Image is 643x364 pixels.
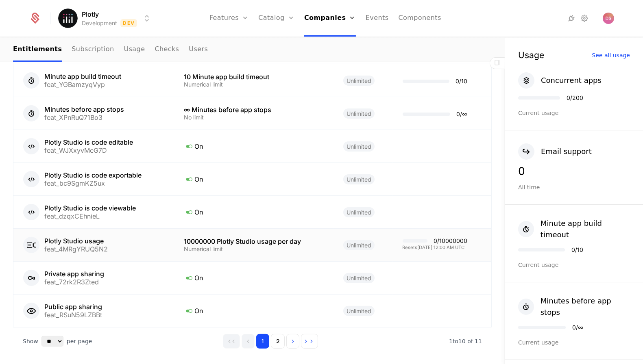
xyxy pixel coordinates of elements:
[13,327,492,355] div: Table pagination
[124,38,145,62] a: Usage
[44,114,124,121] div: feat_XPnRuQ71Bo3
[286,334,299,349] button: Go to next page
[271,334,285,349] button: Go to page 2
[541,146,592,157] div: Email support
[449,338,482,344] span: 11
[184,106,324,113] div: ∞ Minutes before app stops
[155,38,179,62] a: Checks
[603,13,614,24] img: Daniel Anton Suchy
[518,338,630,347] div: Current usage
[518,261,630,269] div: Current usage
[184,207,324,217] div: On
[184,174,324,184] div: On
[58,9,78,28] img: Plotly
[72,38,114,62] a: Subscription
[518,143,592,160] button: Email support
[44,271,104,277] div: Private app sharing
[44,279,104,285] div: feat_72rk2R3Zted
[571,247,583,253] div: 0 / 10
[343,141,375,152] span: Unlimited
[518,166,630,177] div: 0
[223,334,240,349] button: Go to first page
[67,337,92,345] span: per page
[449,338,475,344] span: 1 to 10 of
[567,95,583,101] div: 0 / 200
[343,174,375,184] span: Unlimited
[44,205,136,211] div: Plotly Studio is code viewable
[44,139,133,145] div: Plotly Studio is code editable
[343,76,375,86] span: Unlimited
[44,303,102,310] div: Public app sharing
[456,78,468,84] div: 0 / 10
[518,109,630,117] div: Current usage
[434,238,468,244] div: 0 / 10000000
[603,13,614,24] button: Open user button
[189,38,208,62] a: Users
[44,238,108,244] div: Plotly Studio usage
[44,213,136,219] div: feat_dzqxCEhnieL
[301,334,318,349] button: Go to last page
[44,147,133,154] div: feat_WJXxyvMeG7D
[120,19,137,27] span: Dev
[44,180,142,186] div: feat_bc9SgmKZ5ux
[44,312,102,318] div: feat_RSuN59LZBBt
[82,19,117,27] div: Development
[184,141,324,152] div: On
[343,108,375,119] span: Unlimited
[403,245,468,250] div: Resets [DATE] 12:00 AM UTC
[580,13,590,23] a: Settings
[41,336,63,347] select: Select page size
[457,111,468,117] div: 0 / ∞
[184,115,324,120] div: No limit
[223,334,318,349] div: Page navigation
[44,73,121,80] div: Minute app build timeout
[518,218,630,240] button: Minute app build timeout
[184,273,324,283] div: On
[518,72,602,89] button: Concurrent apps
[13,38,208,62] ul: Choose Sub Page
[44,246,108,252] div: feat_4MRgYRUQ5N2
[518,51,544,59] div: Usage
[343,207,375,217] span: Unlimited
[184,74,324,80] div: 10 Minute app build timeout
[44,81,121,88] div: feat_YGBamzyqVyp
[184,246,324,252] div: Numerical limit
[567,13,577,23] a: Integrations
[541,295,630,318] div: Minutes before app stops
[518,183,630,191] div: All time
[343,306,375,316] span: Unlimited
[184,305,324,316] div: On
[13,38,62,62] a: Entitlements
[44,172,142,178] div: Plotly Studio is code exportable
[343,273,375,283] span: Unlimited
[242,334,255,349] button: Go to previous page
[61,9,152,27] button: Select environment
[23,337,38,345] span: Show
[592,52,630,58] div: See all usage
[44,106,124,113] div: Minutes before app stops
[343,240,375,250] span: Unlimited
[572,325,583,330] div: 0 / ∞
[541,218,630,240] div: Minute app build timeout
[82,9,99,19] span: Plotly
[518,295,630,318] button: Minutes before app stops
[256,334,269,349] button: Go to page 1
[184,238,324,245] div: 10000000 Plotly Studio usage per day
[184,82,324,87] div: Numerical limit
[13,38,492,62] nav: Main
[541,75,602,86] div: Concurrent apps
